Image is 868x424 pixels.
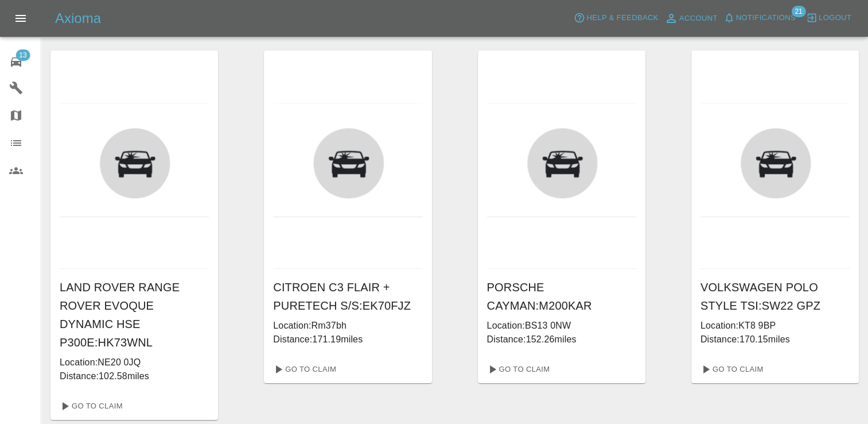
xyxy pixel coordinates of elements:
span: Logout [819,11,851,25]
h6: PORSCHE CAYMAN : M200KAR [487,278,636,315]
p: Location: NE20 0JQ [60,356,209,369]
a: Go To Claim [696,360,766,379]
p: Distance: 102.58 miles [60,369,209,383]
h5: Axioma [55,9,101,28]
a: Account [661,9,721,28]
span: Help & Feedback [586,11,658,25]
button: Help & Feedback [571,9,661,27]
span: Account [679,12,718,25]
p: Distance: 152.26 miles [487,333,636,346]
p: Location: BS13 0NW [487,319,636,333]
a: Go To Claim [482,360,553,379]
span: 21 [791,6,805,17]
h6: LAND ROVER RANGE ROVER EVOQUE DYNAMIC HSE P300E : HK73WNL [60,278,209,352]
p: Distance: 171.19 miles [273,333,422,346]
button: Open drawer [7,5,34,32]
span: 13 [15,49,30,61]
span: Notifications [736,11,796,25]
a: Go To Claim [268,360,339,379]
h6: CITROEN C3 FLAIR + PURETECH S/S : EK70FJZ [273,278,422,315]
button: Logout [803,9,854,27]
p: Location: KT8 9BP [700,319,850,333]
p: Distance: 170.15 miles [700,333,850,346]
h6: VOLKSWAGEN POLO STYLE TSI : SW22 GPZ [700,278,850,315]
p: Location: Rm37bh [273,319,422,333]
a: Go To Claim [55,397,126,415]
button: Notifications [721,9,799,27]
